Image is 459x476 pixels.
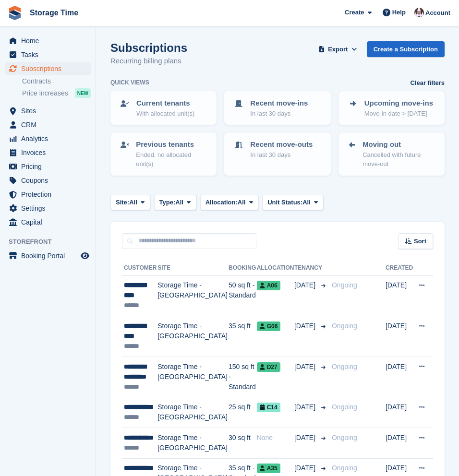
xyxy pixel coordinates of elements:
[5,34,91,48] a: menu
[21,48,79,61] span: Tasks
[294,362,317,372] span: [DATE]
[257,464,280,473] span: A35
[136,139,208,150] p: Previous tenants
[339,133,444,175] a: Moving out Cancelled with future move-out
[5,48,91,61] a: menu
[157,397,229,428] td: Storage Time - [GEOGRAPHIC_DATA]
[21,215,79,229] span: Capital
[317,41,359,57] button: Export
[257,281,280,290] span: A06
[425,8,450,18] span: Account
[159,198,176,207] span: Type:
[262,195,323,211] button: Unit Status: All
[250,98,308,109] p: Recent move-ins
[110,78,149,87] h6: Quick views
[229,316,257,357] td: 35 sq ft
[22,77,91,86] a: Contracts
[5,160,91,173] a: menu
[386,316,413,357] td: [DATE]
[294,321,317,331] span: [DATE]
[5,174,91,187] a: menu
[332,281,357,289] span: Ongoing
[386,397,413,428] td: [DATE]
[136,98,194,109] p: Current tenants
[157,275,229,316] td: Storage Time - [GEOGRAPHIC_DATA]
[414,8,424,17] img: Saeed
[79,250,91,262] a: Preview store
[257,362,280,372] span: D27
[110,41,187,54] h1: Subscriptions
[75,88,91,98] div: NEW
[175,198,183,207] span: All
[332,363,357,370] span: Ongoing
[386,357,413,397] td: [DATE]
[21,188,79,201] span: Protection
[21,202,79,215] span: Settings
[200,195,259,211] button: Allocation: All
[9,237,96,247] span: Storefront
[294,433,317,443] span: [DATE]
[294,463,317,473] span: [DATE]
[8,6,22,20] img: stora-icon-8386f47178a22dfd0bd8f6a31ec36ba5ce8667c1dd55bd0f319d3a0aa187defe.svg
[392,8,406,17] span: Help
[328,45,348,54] span: Export
[21,249,79,262] span: Booking Portal
[110,56,187,67] p: Recurring billing plans
[410,78,445,88] a: Clear filters
[122,261,157,276] th: Customer
[21,104,79,118] span: Sites
[154,195,196,211] button: Type: All
[364,109,433,119] p: Move-in date > [DATE]
[339,92,444,124] a: Upcoming move-ins Move-in date > [DATE]
[136,150,208,169] p: Ended, no allocated unit(s)
[332,434,357,441] span: Ongoing
[386,261,413,276] th: Created
[302,198,311,207] span: All
[5,202,91,215] a: menu
[238,198,246,207] span: All
[229,397,257,428] td: 25 sq ft
[229,275,257,316] td: 50 sq ft - Standard
[362,139,436,150] p: Moving out
[294,402,317,412] span: [DATE]
[157,316,229,357] td: Storage Time - [GEOGRAPHIC_DATA]
[229,428,257,459] td: 30 sq ft
[26,5,82,21] a: Storage Time
[386,275,413,316] td: [DATE]
[250,139,313,150] p: Recent move-outs
[362,150,436,169] p: Cancelled with future move-out
[22,89,68,98] span: Price increases
[157,357,229,397] td: Storage Time - [GEOGRAPHIC_DATA]
[5,118,91,131] a: menu
[21,146,79,159] span: Invoices
[345,8,364,17] span: Create
[5,249,91,262] a: menu
[205,198,238,207] span: Allocation:
[21,174,79,187] span: Coupons
[257,403,280,412] span: C14
[386,428,413,459] td: [DATE]
[332,403,357,411] span: Ongoing
[21,34,79,48] span: Home
[157,428,229,459] td: Storage Time - [GEOGRAPHIC_DATA]
[111,133,216,175] a: Previous tenants Ended, no allocated unit(s)
[5,146,91,159] a: menu
[257,261,294,276] th: Allocation
[116,198,129,207] span: Site:
[229,261,257,276] th: Booking
[5,188,91,201] a: menu
[5,132,91,145] a: menu
[225,133,329,165] a: Recent move-outs In last 30 days
[5,62,91,75] a: menu
[5,104,91,118] a: menu
[229,357,257,397] td: 150 sq ft - Standard
[332,322,357,330] span: Ongoing
[414,237,426,246] span: Sort
[5,215,91,229] a: menu
[136,109,194,119] p: With allocated unit(s)
[257,321,281,331] span: G06
[257,433,294,443] div: None
[225,92,329,124] a: Recent move-ins In last 30 days
[250,109,308,119] p: In last 30 days
[129,198,137,207] span: All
